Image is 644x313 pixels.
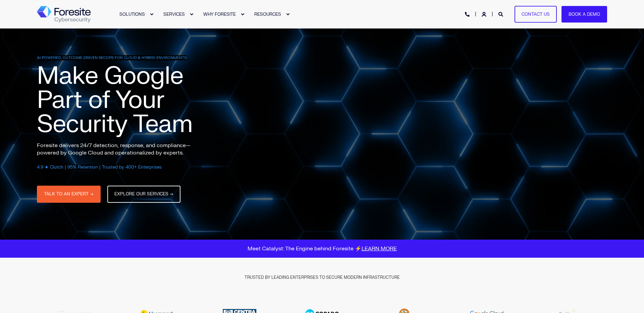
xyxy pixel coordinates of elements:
[37,6,91,23] img: Foresite logo, a hexagon shape of blues with a directional arrow to the right hand side, and the ...
[203,11,236,17] span: WHY FORESITE
[362,245,397,252] a: LEARN MORE
[482,11,488,17] a: Login
[37,165,162,170] span: 4.9 ★ Clutch | 95% Retention | Trusted by 400+ Enterprises
[254,11,281,17] span: RESOURCES
[286,12,290,16] div: Expand RESOURCES
[245,275,400,280] span: TRUSTED BY LEADING ENTERPRISES TO SECURE MODERN INFRASTRUCTURE
[37,6,91,23] a: Back to Home
[37,142,205,156] p: Foresite delivers 24/7 detection, response, and compliance—powered by Google Cloud and operationa...
[107,186,180,203] a: EXPLORE OUR SERVICES →
[37,55,186,60] span: AI-POWERED, OUTCOME-DRIVEN SECOPS FOR CLOUD & HYBRID ENVIRONMENTS
[37,186,101,203] a: TALK TO AN EXPERT →
[248,245,397,252] span: Meet Catalyst: The Engine behind Foresite ⚡️
[561,6,607,23] a: Book a Demo
[515,6,557,23] a: Contact Us
[37,61,193,140] span: Make Google Part of Your Security Team
[119,11,145,17] span: SOLUTIONS
[240,12,245,16] div: Expand WHY FORESITE
[150,12,154,16] div: Expand SOLUTIONS
[498,11,504,17] a: Open Search
[190,12,194,16] div: Expand SERVICES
